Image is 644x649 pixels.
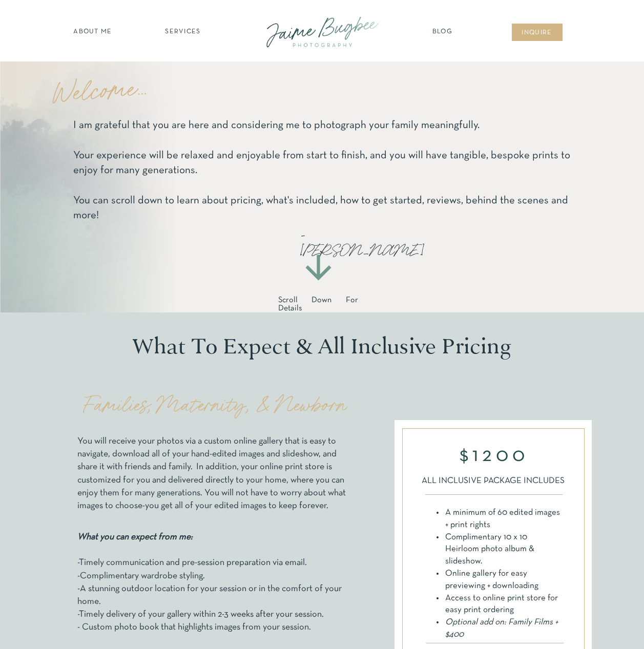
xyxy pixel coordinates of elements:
[444,507,563,531] li: A minimum of 60 edited images + print rights
[71,27,115,37] a: about ME
[438,446,551,466] p: $1200
[299,227,346,245] p: -[PERSON_NAME]
[444,592,563,617] li: Access to online print store for easy print ordering
[77,435,352,515] p: You will receive your photos via a custom online gallery that is easy to navigate, download all o...
[73,118,571,221] p: I am grateful that you are here and considering me to photograph your family meaningfully. Your e...
[445,618,558,638] i: Optional add on: Family Films + $400
[77,533,193,541] b: What you can expect from me:
[129,334,515,366] h2: What To Expect & All Inclusive Pricing
[77,531,352,637] p: -Timely communication and pre-session preparation via email. -Complimentary wardrobe styling. -A ...
[278,296,358,307] p: Scroll Down For Details
[516,28,558,38] a: inqUIre
[51,61,269,112] p: Welcome...
[73,118,571,221] a: I am grateful that you are here and considering me to photograph your family meaningfully.Your ex...
[78,391,352,420] h2: Families, Maternity, & Newborn
[444,568,563,592] li: Online gallery for easy previewing + downloading
[444,531,563,568] li: Complimentary 10 x 10 Heirloom photo album & slideshow.
[430,27,455,37] a: Blog
[416,475,570,488] p: ALL INCLUSIVE PACKAGE INCLUDES
[154,27,212,37] a: SERVICES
